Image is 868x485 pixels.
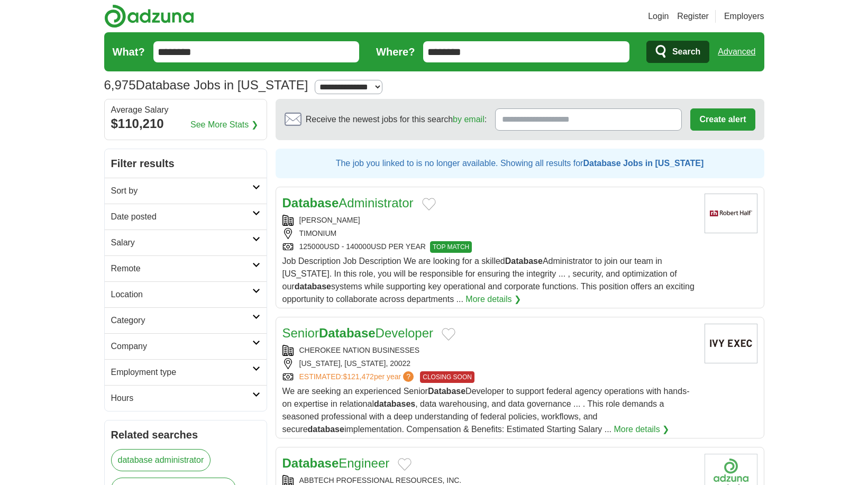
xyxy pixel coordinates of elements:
h2: Related searches [111,427,260,443]
a: [PERSON_NAME] [299,216,360,224]
a: See More Stats ❯ [190,118,258,131]
span: CLOSING SOON [420,371,474,383]
div: [US_STATE], [US_STATE], 20022 [282,358,696,369]
a: More details ❯ [465,293,521,306]
strong: Database [282,456,339,470]
a: SeniorDatabaseDeveloper [282,326,434,340]
a: DatabaseEngineer [282,456,390,470]
a: Login [648,10,669,23]
span: ? [403,371,414,382]
span: We are seeking an experienced Senior Developer to support federal agency operations with hands-on... [282,387,690,434]
strong: databases [374,399,415,408]
h2: Filter results [105,149,267,178]
div: Average Salary [111,106,260,114]
a: DatabaseAdministrator [282,196,414,210]
h2: Location [111,288,252,301]
a: More details ❯ [614,423,670,436]
div: TIMONIUM [282,228,696,239]
span: Job Description Job Description We are looking for a skilled Administrator to join our team in [U... [282,257,695,304]
button: Add to favorite jobs [442,328,455,341]
a: Location [105,281,267,307]
a: Sort by [105,178,267,204]
h2: Category [111,314,252,327]
strong: database [308,425,344,434]
a: Hours [105,385,267,411]
h2: Employment type [111,366,252,379]
span: TOP MATCH [430,241,472,253]
h2: Sort by [111,185,252,197]
strong: Database [319,326,376,340]
h2: Hours [111,392,252,405]
a: Employers [724,10,764,23]
a: Date posted [105,204,267,230]
h2: Salary [111,236,252,249]
span: Search [672,41,700,62]
h2: Date posted [111,211,252,223]
div: CHEROKEE NATION BUSINESSES [282,345,696,356]
a: database administrator [111,449,211,471]
a: Register [677,10,709,23]
a: ESTIMATED:$121,472per year? [299,371,416,383]
label: What? [113,44,145,60]
span: $121,472 [343,372,373,381]
h2: Company [111,340,252,353]
img: Company logo [705,324,757,363]
h1: Database Jobs in [US_STATE] [104,78,308,92]
img: Robert Half logo [705,194,757,233]
label: Where? [376,44,415,60]
a: Salary [105,230,267,255]
a: Company [105,333,267,359]
a: Remote [105,255,267,281]
strong: database [295,282,331,291]
strong: Database Jobs in [US_STATE] [583,159,703,168]
strong: Database [282,196,339,210]
a: Category [105,307,267,333]
strong: Database [428,387,465,396]
span: Receive the newest jobs for this search : [306,113,487,126]
span: 6,975 [104,76,136,95]
div: $110,210 [111,114,260,133]
h2: Remote [111,262,252,275]
img: Adzuna logo [104,4,194,28]
button: Create alert [690,108,755,131]
button: Search [646,41,709,63]
button: Add to favorite jobs [422,198,436,211]
a: Employment type [105,359,267,385]
button: Add to favorite jobs [398,458,412,471]
div: The job you linked to is no longer available. Showing all results for [276,149,764,178]
a: by email [453,115,485,124]
div: 125000USD - 140000USD PER YEAR [282,241,696,253]
strong: Database [505,257,543,266]
a: Advanced [718,41,755,62]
